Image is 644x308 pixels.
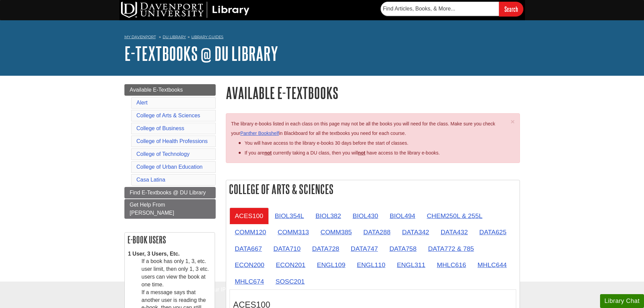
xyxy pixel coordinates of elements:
img: DU Library [121,2,249,18]
u: not [358,150,365,156]
a: Get Help From [PERSON_NAME] [124,199,216,219]
a: DATA728 [307,240,344,257]
strong: not [264,150,272,156]
a: Alert [137,100,148,105]
a: DU Library [163,34,186,39]
a: COMM120 [230,224,272,240]
a: BIOL382 [310,208,347,224]
a: COMM313 [272,224,314,240]
span: You will have access to the library e-books 30 days before the start of classes. [245,140,408,146]
a: DATA772 & 785 [423,240,479,257]
a: Panther Bookshelf [240,131,279,136]
a: DATA758 [384,240,422,257]
a: DATA710 [268,240,306,257]
dt: 1 User, 3 Users, Etc. [128,250,211,258]
input: Search [499,2,523,16]
a: ENGL109 [311,257,351,273]
h2: College of Arts & Sciences [226,180,520,198]
a: ENGL311 [391,257,431,273]
h2: E-book Users [125,233,215,247]
a: BIOL430 [347,208,384,224]
a: My Davenport [124,34,156,40]
a: E-Textbooks @ DU Library [124,43,278,64]
a: College of Health Professions [137,138,208,144]
a: College of Urban Education [137,164,203,170]
a: Find E-Textbooks @ DU Library [124,187,216,198]
a: DATA432 [435,224,473,240]
h1: Available E-Textbooks [226,84,520,101]
nav: breadcrumb [124,32,520,43]
a: DATA342 [397,224,434,240]
a: MHLC616 [431,257,471,273]
a: DATA747 [345,240,383,257]
span: Get Help From [PERSON_NAME] [130,202,174,216]
a: ACES100 [230,208,269,224]
span: Find E-Textbooks @ DU Library [130,190,206,195]
a: Library Guides [191,34,223,39]
button: Library Chat [600,294,644,308]
a: BIOL354L [269,208,309,224]
span: The library e-books listed in each class on this page may not be all the books you will need for ... [231,121,495,136]
a: DATA625 [474,224,512,240]
a: COMM385 [315,224,357,240]
a: ENGL110 [352,257,391,273]
a: DATA288 [358,224,396,240]
a: College of Arts & Sciences [137,113,200,118]
a: SOSC201 [270,273,310,290]
input: Find Articles, Books, & More... [381,2,499,16]
a: ECON200 [230,257,270,273]
a: Casa Latina [137,177,165,183]
a: College of Business [137,125,184,131]
a: MHLC674 [230,273,269,290]
form: Searches DU Library's articles, books, and more [381,2,523,16]
span: × [510,118,515,125]
a: CHEM250L & 255L [421,208,488,224]
a: BIOL494 [384,208,421,224]
a: Available E-Textbooks [124,84,216,96]
a: College of Technology [137,151,190,157]
a: ECON201 [270,257,311,273]
span: If you are currently taking a DU class, then you will have access to the library e-books. [245,150,440,156]
button: Close [510,118,515,125]
a: DATA667 [230,240,267,257]
span: Available E-Textbooks [130,87,183,93]
a: MHLC644 [472,257,512,273]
